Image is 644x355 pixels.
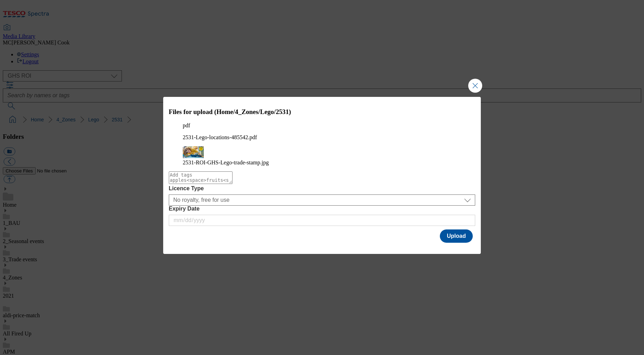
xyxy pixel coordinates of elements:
figcaption: 2531-Lego-locations-485542.pdf [183,134,462,141]
p: pdf [183,122,462,129]
label: Expiry Date [169,206,476,212]
div: Modal [163,97,481,254]
button: Close Modal [468,79,482,93]
label: Licence Type [169,185,476,192]
img: preview [183,146,204,158]
button: Upload [440,229,473,243]
figcaption: 2531-ROI-GHS-Lego-trade-stamp.jpg [183,159,462,166]
h3: Files for upload (Home/4_Zones/Lego/2531) [169,108,476,116]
